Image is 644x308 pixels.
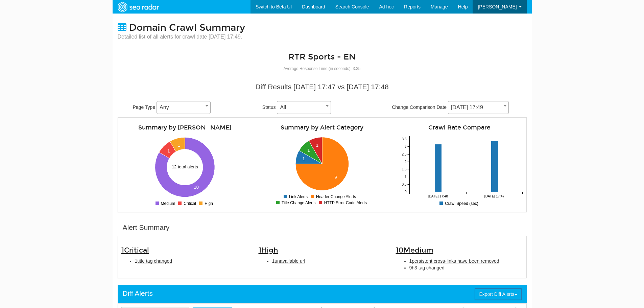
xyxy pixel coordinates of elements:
span: Manage [431,4,448,9]
span: Search Console [335,4,369,9]
h4: Summary by Alert Category [259,124,386,131]
tspan: 0.5 [402,183,406,186]
span: Change Comparison Date [392,104,447,110]
span: Status [262,104,276,110]
div: Alert Summary [123,222,170,233]
text: 12 total alerts [172,164,198,169]
img: SEORadar [115,1,162,13]
tspan: 1.5 [402,167,406,171]
h4: Summary by [PERSON_NAME] [121,124,248,131]
tspan: 1 [404,175,406,179]
span: title tag changed [137,258,172,264]
li: 9 [409,264,523,271]
span: 1 [259,246,278,255]
span: All [277,101,331,114]
a: RTR Sports - EN [288,52,356,62]
div: Diff Results [DATE] 17:47 vs [DATE] 17:48 [123,82,522,92]
span: Any [157,103,210,112]
tspan: [DATE] 17:48 [428,194,448,198]
span: 10/02/2025 17:49 [448,101,509,114]
span: unavailable url [275,258,305,264]
button: Export Diff Alerts [475,288,521,300]
span: Critical [124,246,149,255]
span: h3 tag changed [412,265,445,270]
tspan: 2 [404,160,406,164]
span: Domain Crawl Summary [129,22,245,33]
div: Diff Alerts [123,288,153,299]
tspan: 2.5 [402,152,406,156]
span: 10/02/2025 17:49 [448,103,508,112]
small: Average Response Time (in seconds): 3.35 [284,66,361,71]
span: Any [157,101,211,114]
tspan: [DATE] 17:47 [484,194,504,198]
li: 1 [135,258,248,264]
span: Ad hoc [379,4,394,9]
span: Help [458,4,468,9]
span: Reports [404,4,421,9]
h4: Crawl Rate Compare [396,124,523,131]
span: persistent cross-links have been removed [412,258,499,264]
small: Detailed list of all alerts for crawl date [DATE] 17:49. [118,33,245,41]
tspan: 0 [404,190,406,194]
span: [PERSON_NAME] [478,4,517,9]
tspan: 3.5 [402,137,406,141]
li: 1 [409,258,523,264]
span: All [277,103,331,112]
li: 1 [272,258,386,264]
span: 10 [396,246,433,255]
span: Page Type [133,104,156,110]
span: 1 [121,246,149,255]
span: High [261,246,278,255]
tspan: 3 [404,145,406,148]
span: Medium [403,246,433,255]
